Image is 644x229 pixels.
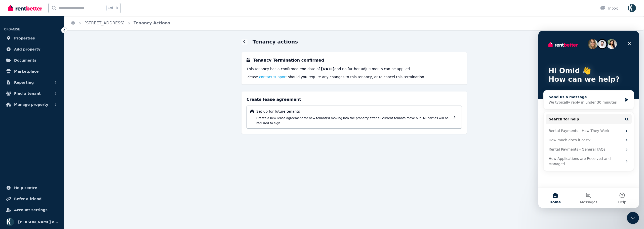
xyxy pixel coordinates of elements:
[247,74,462,79] p: Please should you require any changes to this tenancy, or to cancel this termination.
[14,185,37,191] span: Help centre
[4,194,60,204] a: Refer a friend
[538,31,639,208] iframe: Intercom live chat
[4,205,60,215] a: Account settings
[8,4,42,12] img: RentBetter
[14,46,41,52] span: Add property
[4,28,20,31] span: ORGANISE
[259,75,287,79] span: contact support
[4,77,60,87] button: Reporting
[116,6,118,10] span: k
[247,106,462,129] a: Set up for future tenantsCreate a new lease agreement for new tenant(s) moving into the property ...
[4,100,60,110] button: Manage property
[6,218,14,226] img: Omid Ferdowsian as trustee for The Ferdowsian Trust
[4,66,60,76] a: Marketplace
[247,57,462,63] h4: Tenancy Termination confirmed
[14,196,42,202] span: Refer a friend
[106,5,114,11] span: Ctrl
[64,16,176,30] nav: Breadcrumb
[4,55,60,65] a: Documents
[14,68,38,74] span: Marketplace
[14,57,36,63] span: Documents
[247,66,462,71] p: This tenancy has a confirmed end date of and no further adjustments can be applied.
[321,67,334,71] strong: [DATE]
[14,102,48,108] span: Manage property
[256,109,451,114] p: Set up for future tenants
[4,183,60,193] a: Help centre
[14,207,48,213] span: Account settings
[253,38,298,45] h1: Tenancy actions
[14,35,35,41] span: Properties
[247,97,462,103] h4: Create lease agreement
[627,212,639,224] iframe: Intercom live chat
[18,219,58,225] span: [PERSON_NAME] as trustee for The Ferdowsian Trust
[600,6,618,11] div: Inbox
[85,21,125,25] a: [STREET_ADDRESS]
[4,44,60,54] a: Add property
[256,116,449,125] span: Create a new lease agreement for new tenant(s) moving into the property after all current tenants...
[628,4,636,12] img: Omid Ferdowsian as trustee for The Ferdowsian Trust
[14,79,34,85] span: Reporting
[14,90,41,97] span: Find a tenant
[4,33,60,43] a: Properties
[4,88,60,99] button: Find a tenant
[134,21,170,25] a: Tenancy Actions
